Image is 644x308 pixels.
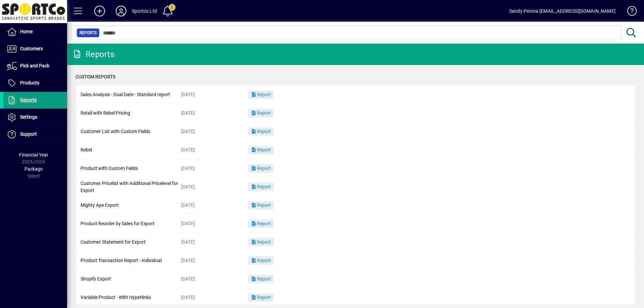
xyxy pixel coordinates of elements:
div: [DATE] [181,220,248,227]
button: Report [248,183,274,191]
div: Sales Analysis - Dual Date - Standard report [80,91,181,98]
span: Customers [20,46,43,51]
div: Variable Product - With Hyperlinks [80,294,181,301]
button: Report [248,90,274,99]
span: Report [251,110,271,116]
div: Retail with Rebel Pricing [80,110,181,117]
span: Report [251,239,271,245]
div: [DATE] [181,91,248,98]
span: Financial Year [19,152,48,158]
div: Product with Custom Fields [80,165,181,172]
span: Reports [79,29,97,36]
div: [DATE] [181,202,248,209]
button: Report [248,109,274,117]
div: Customer Statement for Export [80,239,181,246]
a: Support [3,126,67,143]
a: Home [3,23,67,40]
a: Settings [3,109,67,126]
span: Report [251,276,271,282]
button: Report [248,201,274,209]
div: Shopify Export [80,275,181,283]
div: [DATE] [181,275,248,283]
span: Package [24,166,43,172]
span: Products [20,80,39,85]
button: Report [248,146,274,154]
button: Report [248,293,274,302]
span: Report [251,166,271,171]
a: Knowledge Base [622,1,636,23]
span: Pick and Pack [20,63,49,68]
a: Customers [3,41,67,57]
span: Home [20,29,33,34]
button: Report [248,220,274,228]
span: Report [251,184,271,189]
div: [DATE] [181,257,248,264]
span: Report [251,221,271,226]
div: [DATE] [181,183,248,190]
span: Report [251,129,271,134]
div: Product Transaction Report - Individual [80,257,181,264]
button: Add [89,5,110,17]
span: Reports [20,97,37,103]
div: [DATE] [181,146,248,153]
div: [DATE] [181,110,248,117]
div: Customer Pricelist with Additional Pricelevel for Export [80,180,181,194]
span: Report [251,147,271,152]
div: [DATE] [181,239,248,246]
span: Report [251,295,271,300]
div: Reports [72,49,114,60]
span: Support [20,131,37,137]
span: Report [251,202,271,208]
button: Report [248,238,274,246]
a: Pick and Pack [3,58,67,74]
div: Rebel [80,146,181,153]
a: Products [3,75,67,91]
span: Custom Reports [75,74,115,79]
button: Report [248,275,274,283]
div: Sportco Ltd [132,6,157,16]
div: [DATE] [181,128,248,135]
button: Report [248,256,274,265]
button: Profile [110,5,132,17]
span: Report [251,258,271,263]
div: [DATE] [181,165,248,172]
div: Sandy Penina [EMAIL_ADDRESS][DOMAIN_NAME] [509,6,615,16]
div: Customer List with Custom Fields [80,128,181,135]
div: [DATE] [181,294,248,301]
div: Product Reorder by Sales for Export [80,220,181,227]
div: Mighty Ape Export [80,202,181,209]
button: Report [248,164,274,173]
span: Settings [20,114,37,120]
button: Report [248,127,274,136]
span: Report [251,92,271,97]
